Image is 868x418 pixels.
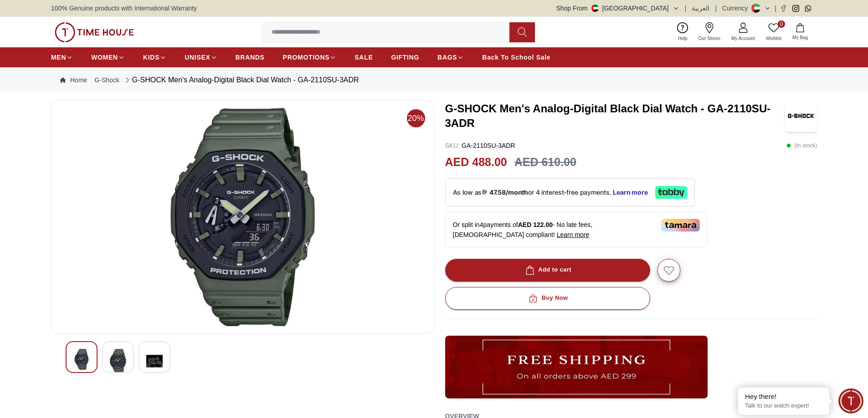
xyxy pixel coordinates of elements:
button: Add to cart [445,259,650,282]
button: Buy Now [445,287,650,310]
div: Chat Widget [838,388,863,413]
p: Talk to our watch expert! [745,402,822,410]
a: PROMOTIONS [283,49,337,65]
span: Our Stores [695,35,724,42]
div: G-SHOCK Men's Analog-Digital Black Dial Watch - GA-2110SU-3ADR [123,75,359,86]
img: G-SHOCK Men's Analog-Digital Black Dial Watch - GA-2110SU-3ADR [110,349,126,373]
span: SKU : [445,142,460,149]
span: BAGS [437,53,457,62]
span: 0 [778,20,785,28]
span: SALE [354,53,373,62]
nav: Breadcrumb [51,67,817,93]
span: My Account [728,35,759,42]
span: BRANDS [236,53,265,62]
span: GIFTING [391,53,419,62]
a: 0Wishlist [760,20,787,44]
a: Home [60,76,87,85]
h3: G-SHOCK Men's Analog-Digital Black Dial Watch - GA-2110SU-3ADR [445,101,786,131]
a: Help [673,20,693,44]
a: MEN [51,49,73,65]
span: KIDS [143,53,159,62]
button: My Bag [787,21,813,43]
span: Learn more [557,231,590,238]
span: 100% Genuine products with International Warranty [51,4,197,13]
span: Back To School Sale [482,53,550,62]
span: | [685,4,687,13]
span: Wishlist [762,35,785,42]
h3: AED 610.00 [514,154,576,171]
span: AED 122.00 [518,221,553,228]
div: Hey there! [745,392,822,401]
a: Our Stores [693,20,726,44]
span: | [775,4,776,13]
button: العربية [692,4,709,13]
a: BAGS [437,49,464,65]
a: UNISEX [185,49,217,65]
div: Buy Now [527,293,568,303]
span: PROMOTIONS [283,53,330,62]
img: G-SHOCK Men's Analog-Digital Black Dial Watch - GA-2110SU-3ADR [785,100,817,132]
img: G-SHOCK Men's Analog-Digital Black Dial Watch - GA-2110SU-3ADR [146,349,163,373]
span: | [715,4,717,13]
a: WOMEN [91,49,125,65]
p: GA-2110SU-3ADR [445,141,515,150]
a: Facebook [780,5,787,12]
span: My Bag [789,34,812,41]
img: United Arab Emirates [591,5,599,12]
img: G-SHOCK Men's Analog-Digital Black Dial Watch - GA-2110SU-3ADR [73,349,90,370]
span: Help [674,35,691,42]
a: Whatsapp [805,5,812,12]
a: BRANDS [236,49,265,65]
img: G-SHOCK Men's Analog-Digital Black Dial Watch - GA-2110SU-3ADR [59,108,426,326]
a: GIFTING [391,49,419,65]
a: Instagram [792,5,799,12]
a: G-Shock [94,76,119,85]
a: Back To School Sale [482,49,550,65]
a: KIDS [143,49,166,65]
img: ... [445,336,708,398]
span: MEN [51,53,66,62]
span: UNISEX [185,53,210,62]
span: WOMEN [91,53,118,62]
h2: AED 488.00 [445,154,507,171]
img: ... [55,22,134,42]
p: ( In stock ) [786,141,817,150]
button: Shop From[GEOGRAPHIC_DATA] [556,4,679,13]
div: Or split in 4 payments of - No late fees, [DEMOGRAPHIC_DATA] compliant! [445,212,708,247]
span: 20% [407,109,425,127]
div: Currency [722,4,752,13]
a: SALE [354,49,373,65]
div: Add to cart [524,265,571,275]
img: Tamara [661,219,700,232]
